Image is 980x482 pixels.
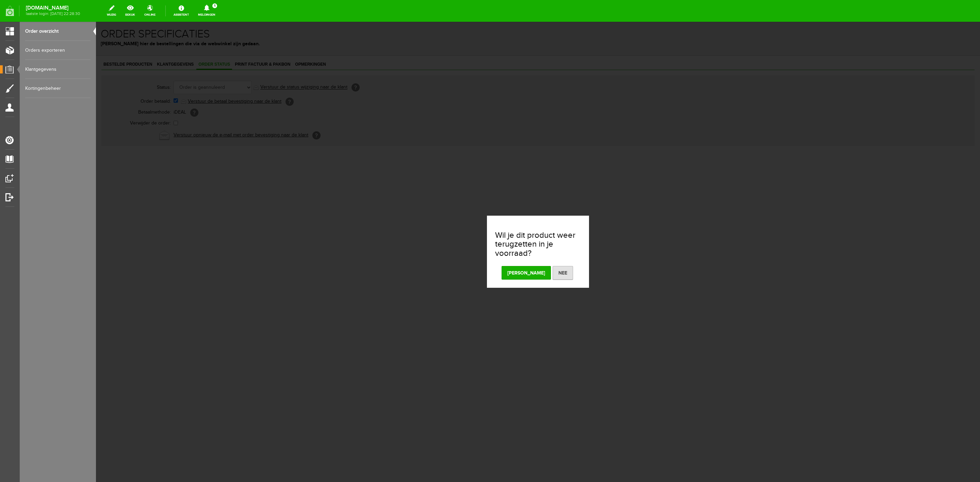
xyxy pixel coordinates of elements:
a: online [140,3,160,18]
button: Nee [457,244,477,258]
a: bekijk [121,3,139,18]
h3: Wil je dit product weer terugzetten in je voorraad? [399,209,485,236]
a: Order overzicht [25,22,91,41]
button: [PERSON_NAME] [406,244,455,258]
a: Meldingen1 [194,3,219,18]
a: Assistent [169,3,193,18]
strong: [DOMAIN_NAME] [26,6,80,10]
a: Orders exporteren [25,41,91,60]
span: 1 [212,3,217,8]
span: laatste login: [DATE] 22:28:30 [26,12,80,16]
a: Kortingenbeheer [25,79,91,98]
a: wijzig [103,3,120,18]
a: Klantgegevens [25,60,91,79]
